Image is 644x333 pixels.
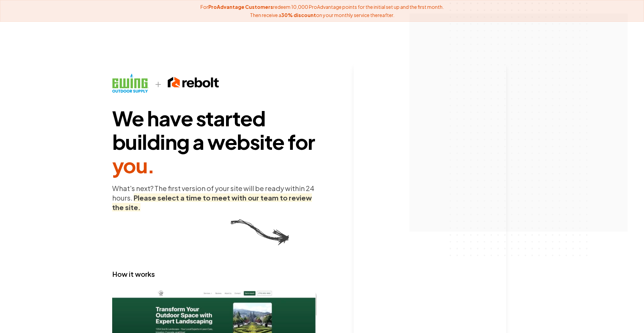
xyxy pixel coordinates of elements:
strong: ProAdvantage Customers [208,4,273,10]
strong: Please select a time to meet with our team to review the site. [112,193,312,211]
img: ewing-logo.png [112,74,149,93]
img: rebolt-full-dark.png [168,76,219,89]
strong: 30% discount [281,12,316,18]
span: you . [112,152,155,178]
p: What's next? The first version of your site will be ready within 24 hours. [112,184,317,212]
span: We have started building a website for [112,106,317,177]
h2: How it works [112,269,317,279]
img: arrow-right-sketch.png [228,217,291,248]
